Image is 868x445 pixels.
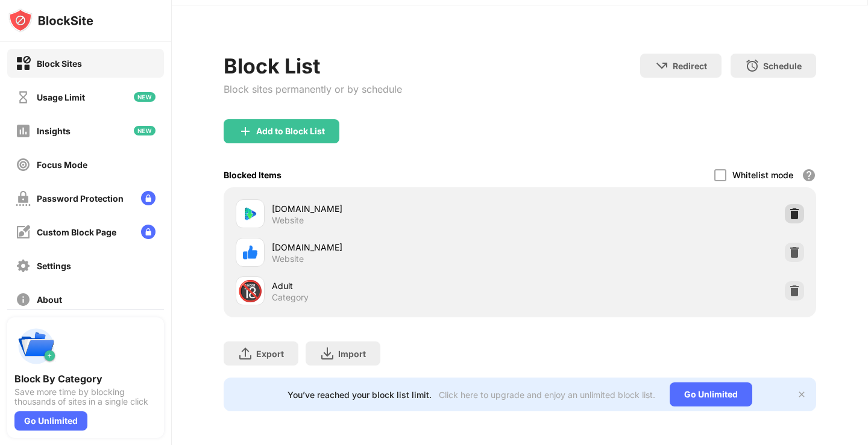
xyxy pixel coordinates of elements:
div: Website [272,215,304,226]
img: insights-off.svg [16,123,31,138]
div: Go Unlimited [14,411,87,431]
img: push-categories.svg [14,325,58,368]
img: lock-menu.svg [141,191,156,205]
img: favicons [243,207,257,221]
div: You’ve reached your block list limit. [288,390,432,400]
img: logo-blocksite.svg [8,8,93,33]
div: Website [272,254,304,264]
img: time-usage-off.svg [16,90,31,105]
div: Go Unlimited [670,382,752,406]
div: Block sites permanently or by schedule [224,83,402,95]
img: focus-off.svg [16,157,31,172]
div: 🔞 [237,279,263,303]
div: About [37,294,62,305]
div: Import [338,349,366,359]
div: Category [272,292,309,303]
div: Block Sites [37,58,82,69]
div: Add to Block List [256,126,325,136]
img: block-on.svg [16,56,31,71]
div: Adult [272,279,520,292]
div: Block List [224,54,402,78]
div: Blocked Items [224,170,281,180]
div: Export [256,349,284,359]
img: favicons [243,245,257,260]
div: [DOMAIN_NAME] [272,241,520,254]
div: Custom Block Page [37,227,116,237]
img: new-icon.svg [134,92,156,102]
div: Block By Category [14,373,157,385]
div: Focus Mode [37,160,87,170]
img: customize-block-page-off.svg [16,225,31,240]
div: Password Protection [37,193,124,204]
div: [DOMAIN_NAME] [272,202,520,215]
img: settings-off.svg [16,258,31,273]
img: lock-menu.svg [141,225,156,239]
div: Whitelist mode [732,170,793,180]
div: Save more time by blocking thousands of sites in a single click [14,387,157,406]
div: Usage Limit [37,92,85,102]
img: new-icon.svg [134,126,156,135]
div: Settings [37,261,71,271]
img: x-button.svg [797,390,807,399]
div: Click here to upgrade and enjoy an unlimited block list. [439,390,655,400]
div: Insights [37,126,71,136]
img: about-off.svg [16,292,31,307]
div: Schedule [763,61,802,71]
div: Redirect [673,61,707,71]
img: password-protection-off.svg [16,191,31,206]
